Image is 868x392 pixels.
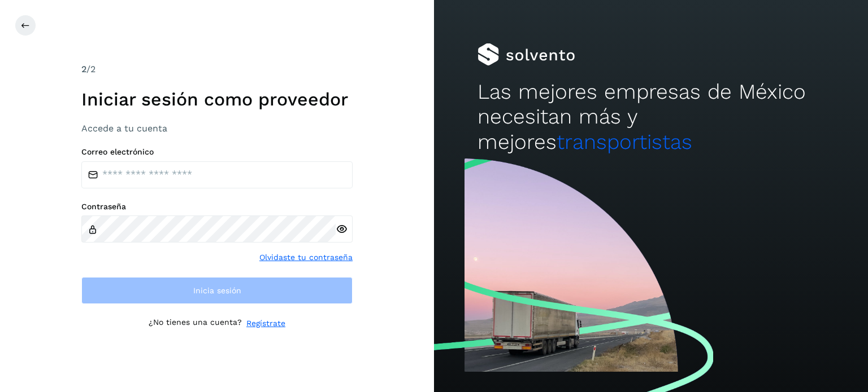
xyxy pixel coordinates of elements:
[193,287,241,294] span: Inicia sesión
[81,89,353,110] h1: Iniciar sesión como proveedor
[149,318,242,329] p: ¿No tienes una cuenta?
[557,130,692,154] span: transportistas
[81,202,353,212] label: Contraseña
[246,318,285,329] a: Regístrate
[478,80,824,155] h2: Las mejores empresas de México necesitan más y mejores
[81,123,353,134] h3: Accede a tu cuenta
[81,64,86,74] span: 2
[81,277,353,304] button: Inicia sesión
[81,147,353,157] label: Correo electrónico
[259,252,353,263] a: Olvidaste tu contraseña
[81,63,353,76] div: /2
